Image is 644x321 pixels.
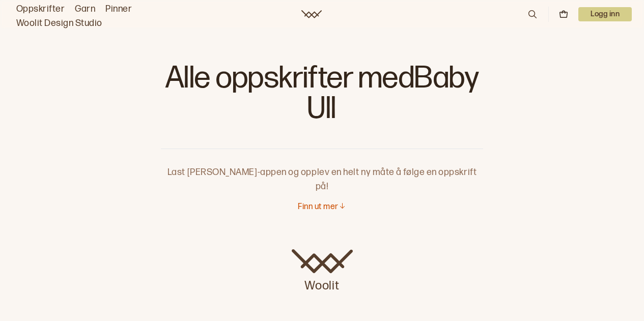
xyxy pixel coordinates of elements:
a: Pinner [105,2,132,16]
h1: Alle oppskrifter med Baby Ull [161,61,483,132]
p: Last [PERSON_NAME]-appen og opplev en helt ny måte å følge en oppskrift på! [161,149,483,194]
a: Woolit [292,249,353,294]
button: User dropdown [578,7,632,21]
img: Woolit [292,249,353,274]
a: Garn [75,2,95,16]
p: Finn ut mer [298,202,338,213]
button: Finn ut mer [298,202,346,213]
a: Woolit [301,10,322,18]
p: Woolit [292,274,353,294]
a: Woolit Design Studio [16,16,102,31]
a: Oppskrifter [16,2,65,16]
p: Logg inn [578,7,632,21]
